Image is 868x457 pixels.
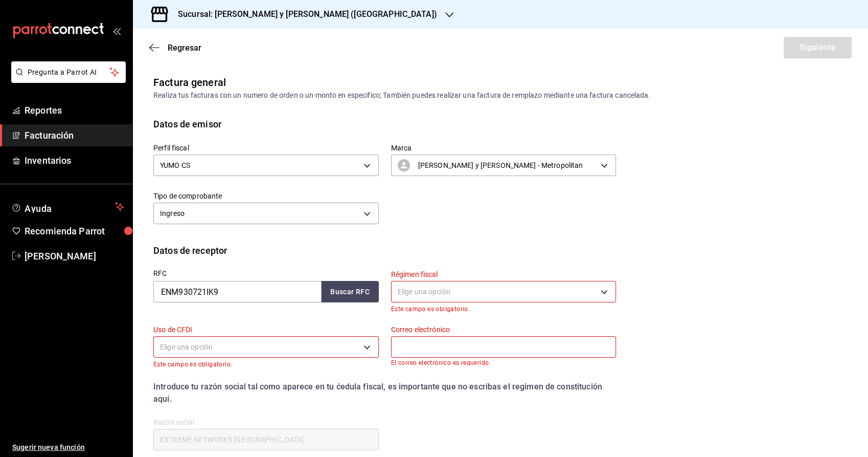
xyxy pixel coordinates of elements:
span: Pregunta a Parrot AI [28,67,110,78]
span: Sugerir nueva función [12,442,124,453]
label: Tipo de comprobante [153,192,379,200]
p: Este campo es obligatorio. [153,361,379,368]
label: Correo electrónico [391,326,616,333]
span: [PERSON_NAME] [25,249,124,263]
div: Introduce tu razón social tal como aparece en tu ćedula fiscal, es importante que no escribas el ... [153,381,616,405]
button: Regresar [149,43,201,53]
p: Este campo es obligatorio. [391,306,616,313]
span: Regresar [168,43,201,53]
label: Marca [391,144,616,151]
span: Facturación [25,128,124,142]
div: Datos de emisor [153,117,221,131]
span: [PERSON_NAME] y [PERSON_NAME] - Metropolitan [418,160,583,170]
div: Factura general [153,75,226,90]
a: Pregunta a Parrot AI [7,74,126,85]
label: RFC [153,270,379,277]
span: Ayuda [25,201,111,213]
div: Realiza tus facturas con un numero de orden o un monto en especifico; También puedes realizar una... [153,90,848,101]
button: Pregunta a Parrot AI [11,61,126,83]
span: Inventarios [25,154,124,167]
h3: Sucursal: [PERSON_NAME] y [PERSON_NAME] ([GEOGRAPHIC_DATA]) [170,8,437,20]
label: Razón social [153,418,379,425]
span: Ingreso [160,208,185,219]
button: Buscar RFC [322,281,379,302]
p: El correo electrónico es requerido. [391,359,616,366]
span: Recomienda Parrot [25,224,124,238]
span: Reportes [25,103,124,117]
label: Perfil fiscal [153,144,379,151]
div: Datos de receptor [153,244,227,257]
button: open_drawer_menu [112,27,121,35]
label: Uso de CFDI [153,326,379,333]
label: Régimen fiscal [391,271,616,278]
div: Elige una opción [391,281,616,302]
div: YUMO CS [153,155,379,176]
div: Elige una opción [153,336,379,358]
